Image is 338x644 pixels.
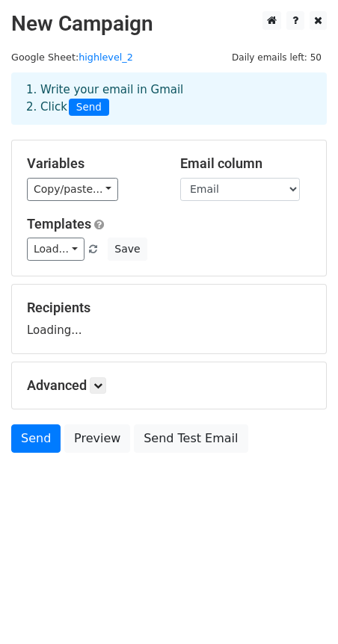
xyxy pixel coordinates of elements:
a: Templates [27,216,91,232]
span: Send [69,99,109,117]
a: highlevel_2 [79,52,133,63]
h5: Recipients [27,300,311,316]
div: 1. Write your email in Gmail 2. Click [15,81,323,116]
button: Save [108,238,147,261]
h5: Advanced [27,377,311,394]
a: Daily emails left: 50 [227,52,327,63]
a: Send [11,424,61,453]
div: Loading... [27,300,311,338]
a: Send Test Email [134,424,248,453]
span: Daily emails left: 50 [227,49,327,66]
h5: Email column [180,155,311,172]
a: Preview [64,424,130,453]
small: Google Sheet: [11,52,133,63]
h5: Variables [27,155,158,172]
a: Copy/paste... [27,178,118,201]
a: Load... [27,238,84,261]
h2: New Campaign [11,11,327,37]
